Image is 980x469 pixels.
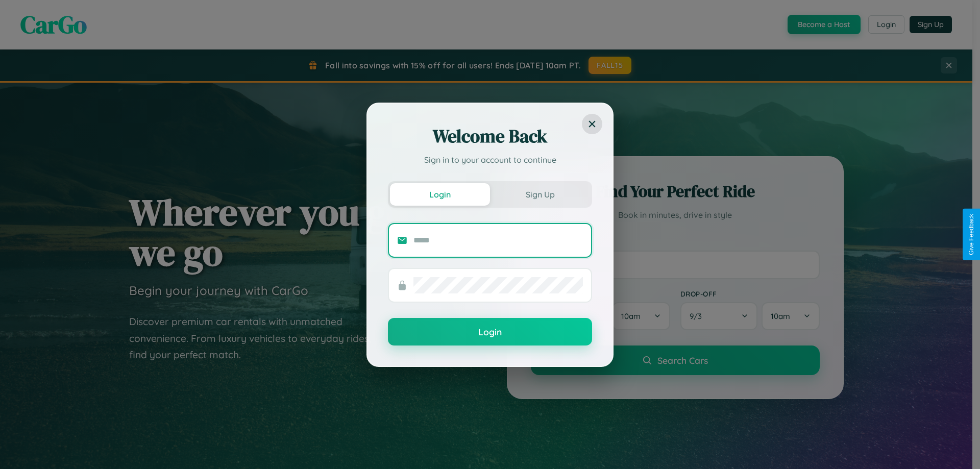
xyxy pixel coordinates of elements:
[490,183,590,206] button: Sign Up
[388,154,592,166] p: Sign in to your account to continue
[388,124,592,149] h2: Welcome Back
[968,214,975,255] div: Give Feedback
[388,318,592,345] button: Login
[390,183,490,206] button: Login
